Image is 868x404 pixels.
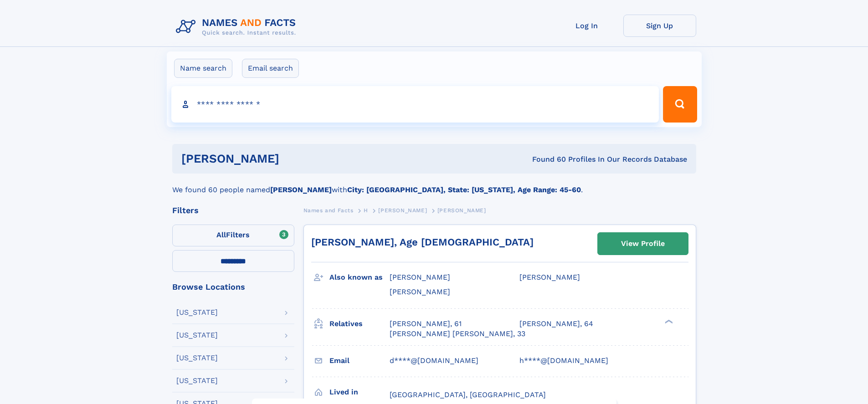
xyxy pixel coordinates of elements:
b: City: [GEOGRAPHIC_DATA], State: [US_STATE], Age Range: 45-60 [347,185,581,194]
a: [PERSON_NAME] [378,205,427,216]
a: [PERSON_NAME], 64 [519,319,593,329]
h3: Relatives [329,316,390,332]
label: Filters [172,225,294,246]
a: [PERSON_NAME], 61 [390,319,462,329]
a: [PERSON_NAME] [PERSON_NAME], 33 [390,329,525,339]
span: [PERSON_NAME] [390,287,450,296]
label: Name search [174,59,232,78]
div: Browse Locations [172,283,294,291]
div: We found 60 people named with . [172,174,696,195]
span: [PERSON_NAME] [437,207,486,214]
a: Log In [550,15,623,37]
div: Found 60 Profiles In Our Records Database [406,154,687,164]
h1: [PERSON_NAME] [181,153,406,164]
h3: Lived in [329,384,390,400]
div: [US_STATE] [176,354,218,362]
a: View Profile [598,233,688,255]
span: H [364,207,368,214]
div: Filters [172,206,294,215]
div: View Profile [621,233,665,254]
div: ❯ [663,318,673,324]
a: [PERSON_NAME], Age [DEMOGRAPHIC_DATA] [311,236,534,248]
span: [PERSON_NAME] [519,273,580,281]
div: [US_STATE] [176,377,218,384]
a: H [364,205,368,216]
b: [PERSON_NAME] [270,185,332,194]
span: [PERSON_NAME] [378,207,427,214]
a: Sign Up [623,15,696,37]
span: [GEOGRAPHIC_DATA], [GEOGRAPHIC_DATA] [390,390,546,399]
div: [US_STATE] [176,309,218,316]
span: [PERSON_NAME] [390,273,450,281]
span: All [216,230,226,239]
img: Logo Names and Facts [172,15,303,39]
div: [US_STATE] [176,332,218,339]
h3: Also known as [329,270,390,285]
h3: Email [329,353,390,368]
button: Search Button [663,86,697,123]
label: Email search [242,59,299,78]
input: search input [171,86,659,123]
a: Names and Facts [303,205,354,216]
